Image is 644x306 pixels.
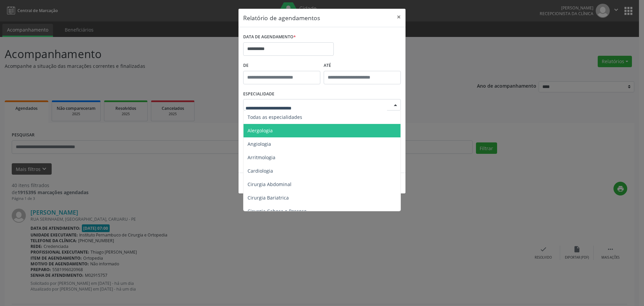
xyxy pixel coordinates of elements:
span: Cardiologia [248,168,273,174]
label: DATA DE AGENDAMENTO [243,32,296,42]
span: Todas as especialidades [248,114,302,120]
span: Angiologia [248,141,271,147]
label: ESPECIALIDADE [243,89,274,99]
span: Cirurgia Abdominal [248,181,291,187]
label: ATÉ [324,60,401,71]
span: Cirurgia Bariatrica [248,194,289,201]
span: Arritmologia [248,154,275,161]
span: Cirurgia Cabeça e Pescoço [248,208,307,214]
label: De [243,60,320,71]
h5: Relatório de agendamentos [243,13,320,22]
span: Alergologia [248,127,273,134]
button: Close [392,9,406,25]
